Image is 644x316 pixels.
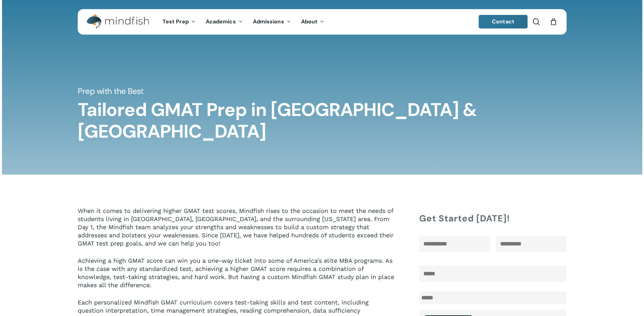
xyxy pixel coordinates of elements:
span: Academics [206,18,236,25]
a: Test Prep [158,19,201,25]
header: Main Menu [78,9,567,35]
nav: Main Menu [158,9,329,35]
span: Test Prep [163,18,189,25]
a: Academics [201,19,248,25]
a: About [296,19,330,25]
p: When it comes to delivering higher GMAT test scores, Mindfish rises to the occasion to meet the n... [78,207,396,257]
span: About [301,18,318,25]
h1: Tailored GMAT Prep in [GEOGRAPHIC_DATA] & [GEOGRAPHIC_DATA] [78,99,566,142]
a: Contact [479,15,528,28]
span: Contact [492,18,514,25]
span: Admissions [253,18,284,25]
p: Achieving a high GMAT score can win you a one-way ticket into some of America’s elite MBA program... [78,257,396,298]
h4: Get Started [DATE]! [419,212,566,224]
a: Admissions [248,19,296,25]
h5: Prep with the Best [78,86,566,97]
